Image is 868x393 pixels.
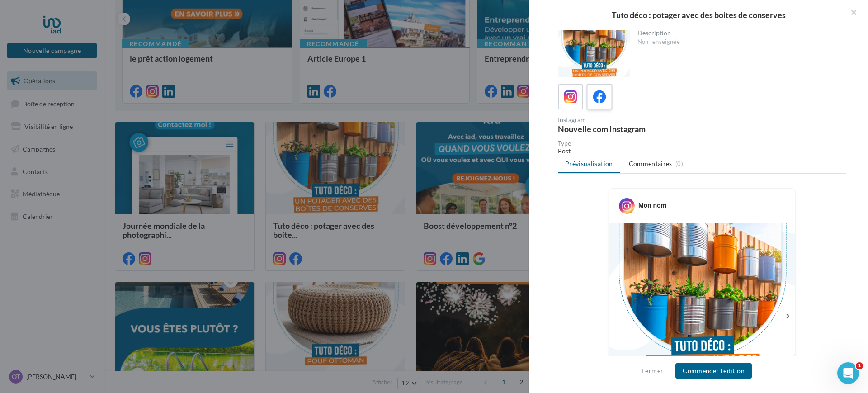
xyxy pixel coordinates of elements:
[558,140,846,147] div: Type
[638,201,666,210] div: Mon nom
[637,30,840,36] div: Description
[837,362,859,384] iframe: Intercom live chat
[637,38,840,46] div: Non renseignée
[558,125,698,133] div: Nouvelle com Instagram
[629,159,672,168] span: Commentaires
[558,117,698,123] div: Instagram
[558,147,846,156] div: Post
[856,362,863,369] span: 1
[675,363,752,379] button: Commencer l'édition
[638,365,667,376] button: Fermer
[675,160,683,167] span: (0)
[543,11,854,19] div: Tuto déco : potager avec des boites de conserves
